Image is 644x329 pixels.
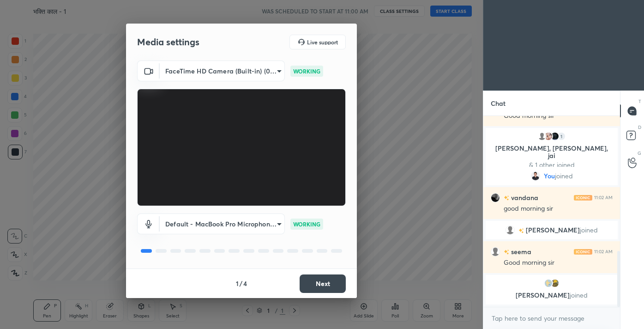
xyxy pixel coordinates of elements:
div: FaceTime HD Camera (Built-in) (05ac:8514) [160,61,285,81]
div: good morning sir [504,204,613,213]
img: no-rating-badge.077c3623.svg [518,228,524,233]
div: FaceTime HD Camera (Built-in) (05ac:8514) [160,213,285,234]
h6: vandana [509,193,538,202]
p: WORKING [293,67,320,75]
span: [PERSON_NAME] [526,226,580,234]
span: joined [555,172,573,180]
img: no-rating-badge.077c3623.svg [504,250,509,255]
button: Next [300,274,346,293]
span: You [544,172,555,180]
h4: 1 [236,279,239,288]
div: 1 [557,132,566,141]
p: G [638,150,641,157]
div: Good morning sir [504,258,613,268]
img: 9f8700280c45448395b415dec2403ab1.jpg [550,279,560,288]
p: WORKING [293,220,320,228]
span: joined [570,291,588,299]
img: 09a1bb633dd249f2a2c8cf568a24d1b1.jpg [531,171,540,181]
h6: seema [509,247,531,256]
img: 734383957cfb49aabbb84828e031860f.jpg [544,132,553,141]
img: default.png [506,225,515,235]
p: Chat [483,91,513,116]
p: [PERSON_NAME], [PERSON_NAME], jai [491,145,612,159]
h2: Media settings [137,36,199,48]
img: 677622c30a0f4b739f456a1bba4a432d.jpg [491,193,500,202]
div: 11:02 AM [594,195,613,201]
p: D [638,124,641,131]
p: T [638,98,641,105]
img: 2117a315495f4fda875455f445d7bcf5.jpg [550,132,560,141]
img: no-rating-badge.077c3623.svg [504,195,509,201]
p: [PERSON_NAME] [491,292,612,299]
h5: Live support [307,39,338,45]
img: iconic-light.a09c19a4.png [574,195,592,201]
img: default.png [537,132,547,141]
img: d22cec85c7954cdfacd111c76a6419ef.jpg [544,279,553,288]
img: iconic-light.a09c19a4.png [574,249,592,255]
h4: / [240,279,242,288]
span: joined [580,226,598,234]
div: Good morning sir [504,111,613,121]
img: default.png [491,247,500,256]
p: & 1 other joined [491,161,612,169]
div: grid [483,116,620,307]
div: 11:02 AM [594,249,613,255]
h4: 4 [243,279,247,288]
